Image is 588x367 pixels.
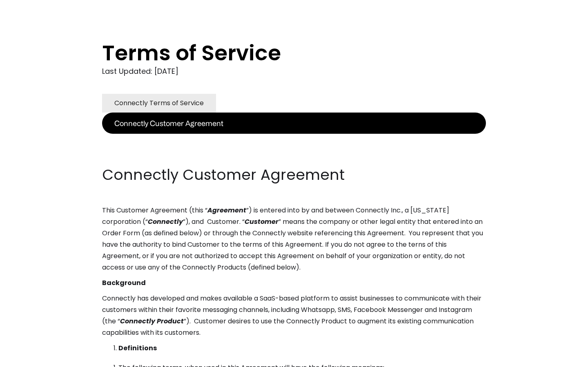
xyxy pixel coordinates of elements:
[102,205,486,273] p: This Customer Agreement (this “ ”) is entered into by and between Connectly Inc., a [US_STATE] co...
[114,117,223,129] div: Connectly Customer Agreement
[102,41,453,65] h1: Terms of Service
[114,97,204,109] div: Connectly Terms of Service
[118,343,157,353] strong: Definitions
[207,206,246,215] em: Agreement
[102,149,486,161] p: ‍
[8,352,49,364] aside: Language selected: English
[16,353,49,364] ul: Language list
[102,65,486,77] div: Last Updated: [DATE]
[102,165,486,185] h2: Connectly Customer Agreement
[102,134,486,145] p: ‍
[102,293,486,338] p: Connectly has developed and makes available a SaaS-based platform to assist businesses to communi...
[245,217,278,226] em: Customer
[102,278,146,287] strong: Background
[120,316,184,326] em: Connectly Product
[148,217,183,226] em: Connectly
